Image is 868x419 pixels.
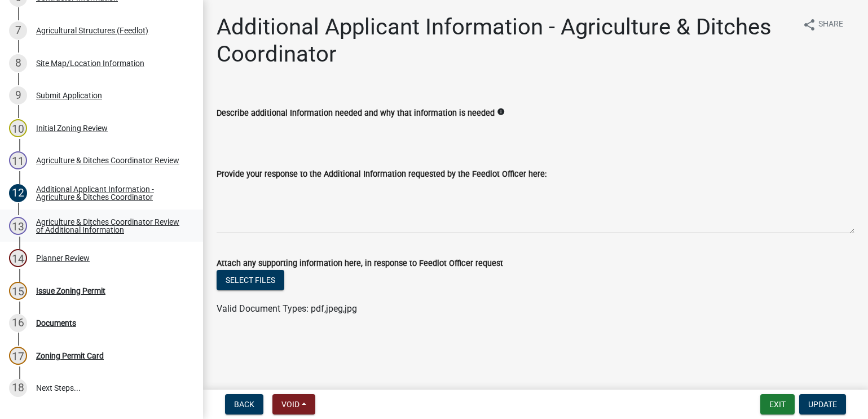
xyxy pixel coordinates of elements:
[9,21,27,40] div: 7
[9,86,27,104] div: 9
[36,27,148,34] div: Agricultural Structures (Feedlot)
[9,54,27,72] div: 8
[9,379,27,397] div: 18
[217,270,284,290] button: Select files
[803,18,816,32] i: share
[36,287,105,295] div: Issue Zoning Permit
[217,171,547,178] label: Provide your response to the Additional Information requested by the Feedlot Officer here:
[9,151,27,169] div: 11
[36,91,102,99] div: Submit Application
[225,394,263,414] button: Back
[9,217,27,235] div: 13
[217,303,357,314] span: Valid Document Types: pdf,jpeg,jpg
[497,108,505,116] i: info
[217,260,503,268] label: Attach any supporting information here, in response to Feedlot Officer request
[217,14,794,68] h1: Additional Applicant Information - Agriculture & Ditches Coordinator
[9,184,27,202] div: 12
[36,185,185,201] div: Additional Applicant Information - Agriculture & Ditches Coordinator
[234,400,254,409] span: Back
[36,319,76,327] div: Documents
[9,282,27,300] div: 15
[9,249,27,267] div: 14
[9,314,27,332] div: 16
[36,124,108,132] div: Initial Zoning Review
[36,59,144,67] div: Site Map/Location Information
[794,14,852,36] button: shareShare
[760,394,795,414] button: Exit
[36,254,90,262] div: Planner Review
[9,119,27,137] div: 10
[36,218,185,234] div: Agriculture & Ditches Coordinator Review of Additional Information
[272,394,315,414] button: Void
[9,347,27,365] div: 17
[36,156,179,164] div: Agriculture & Ditches Coordinator Review
[36,352,104,360] div: Zoning Permit Card
[217,110,495,117] label: Describe additional Information needed and why that information is needed
[799,394,846,414] button: Update
[818,18,843,32] span: Share
[281,400,299,409] span: Void
[808,400,837,409] span: Update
